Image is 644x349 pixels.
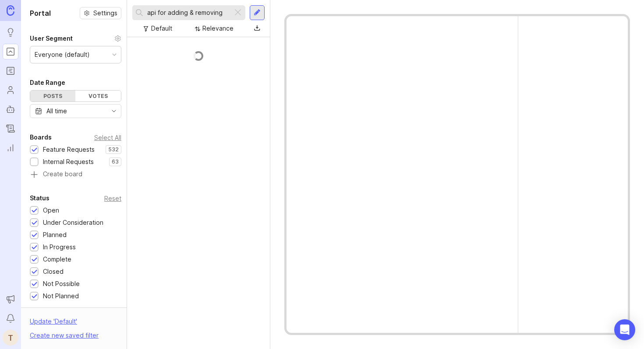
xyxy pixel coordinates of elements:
h1: Portal [30,8,51,18]
div: Complete [43,255,71,264]
p: 532 [108,146,119,153]
p: 63 [112,158,119,165]
a: Roadmaps [3,63,18,79]
div: Update ' Default ' [30,317,77,331]
div: User Segment [30,33,73,44]
div: All time [46,106,67,116]
button: T [3,330,18,346]
button: Settings [80,7,121,19]
div: Select All [94,135,121,140]
div: Posts [30,91,75,101]
a: Changelog [3,121,18,136]
div: Everyone (default) [35,50,90,59]
div: Date Range [30,77,65,88]
a: Create board [30,171,121,179]
a: Autopilot [3,101,18,117]
div: Default [151,24,172,33]
div: In Progress [43,242,76,252]
div: Relevance [202,24,234,33]
div: Feature Requests [43,145,95,154]
button: Announcements [3,291,18,307]
div: Create new saved filter [30,331,99,340]
a: Users [3,82,18,98]
div: Not Planned [43,291,79,301]
div: Status [30,193,50,203]
a: Reporting [3,140,18,156]
span: Settings [93,9,117,17]
img: Canny Home [7,5,14,15]
div: Reset [104,196,121,201]
div: Closed [43,267,64,276]
a: Ideas [3,24,18,40]
div: Votes [75,91,120,101]
div: Planned [43,230,67,240]
a: Portal [3,44,18,59]
div: Under Consideration [43,218,103,227]
svg: toggle icon [107,108,121,115]
button: Notifications [3,311,18,326]
div: Open [43,206,59,215]
input: Search... [147,8,229,17]
div: Boards [30,132,52,143]
div: Internal Requests [43,157,94,167]
div: Open Intercom Messenger [614,319,635,340]
div: Not Possible [43,279,80,289]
